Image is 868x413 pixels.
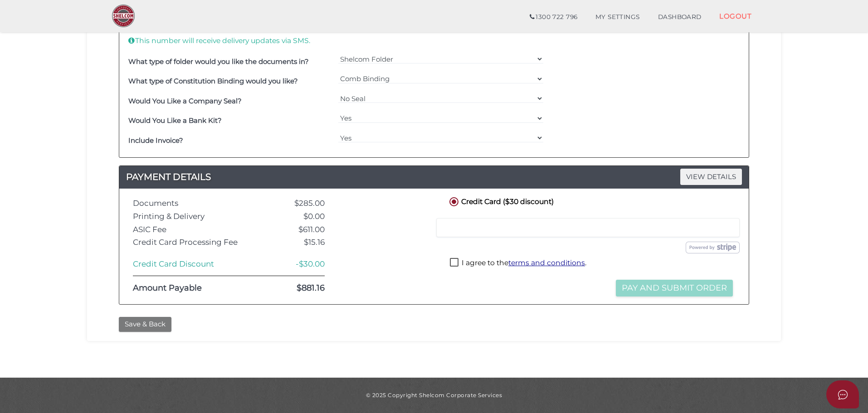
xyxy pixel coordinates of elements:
[126,238,258,247] div: Credit Card Processing Fee
[616,280,733,296] button: Pay and Submit Order
[448,195,554,207] label: Credit Card ($30 discount)
[258,260,332,268] div: -$30.00
[119,170,749,184] h4: PAYMENT DETAILS
[128,116,222,125] b: Would You Like a Bank Kit?
[450,258,586,269] label: I agree to the .
[128,57,309,66] b: What type of folder would you like the documents in?
[680,169,742,185] span: VIEW DETAILS
[94,391,774,399] div: © 2025 Copyright Shelcom Corporate Services
[586,8,649,26] a: MY SETTINGS
[258,238,332,247] div: $15.16
[119,170,749,184] a: PAYMENT DETAILSVIEW DETAILS
[442,224,734,232] iframe: Secure card payment input frame
[710,7,761,25] a: LOGOUT
[128,97,242,105] b: Would You Like a Company Seal?
[508,258,585,267] a: terms and conditions
[126,212,258,221] div: Printing & Delivery
[258,225,332,234] div: $611.00
[258,199,332,208] div: $285.00
[128,136,183,145] b: Include Invoice?
[258,284,332,293] div: $881.16
[128,77,298,85] b: What type of Constitution Binding would you like?
[258,212,332,221] div: $0.00
[826,380,859,408] button: Open asap
[128,36,334,46] p: This number will receive delivery updates via SMS.
[521,8,586,26] a: 1300 722 796
[126,284,258,293] div: Amount Payable
[126,260,258,268] div: Credit Card Discount
[649,8,711,26] a: DASHBOARD
[126,225,258,234] div: ASIC Fee
[119,317,171,332] button: Save & Back
[686,242,740,253] img: stripe.png
[126,199,258,208] div: Documents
